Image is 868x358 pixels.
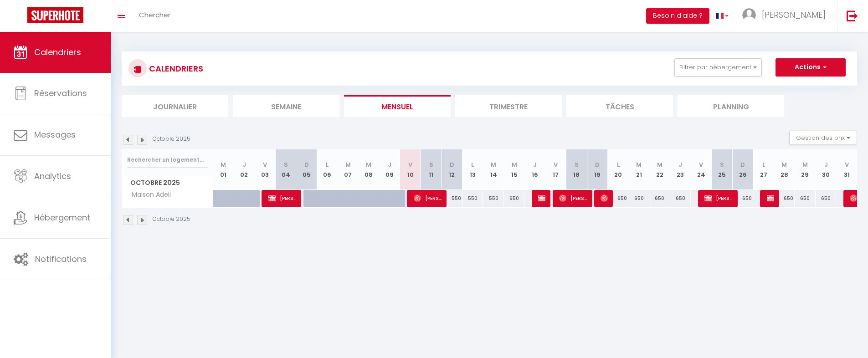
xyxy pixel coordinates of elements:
[628,190,649,207] div: 650
[720,160,724,169] abbr: S
[649,190,670,207] div: 650
[122,176,213,189] span: Octobre 2025
[566,95,673,117] li: Tâches
[366,160,371,169] abbr: M
[263,160,267,169] abbr: V
[317,149,338,190] th: 06
[767,189,774,207] span: [PERSON_NAME] AMS NORMANDIE PICARDIE
[740,160,745,169] abbr: D
[408,160,412,169] abbr: V
[491,160,496,169] abbr: M
[575,160,579,169] abbr: S
[608,149,629,190] th: 20
[699,160,703,169] abbr: V
[275,149,296,190] th: 04
[845,160,849,169] abbr: V
[400,149,421,190] th: 10
[147,58,203,79] h3: CALENDRIERS
[450,160,454,169] abbr: D
[538,189,545,207] span: [PERSON_NAME]
[326,160,329,169] abbr: L
[429,160,433,169] abbr: S
[421,149,442,190] th: 11
[657,160,663,169] abbr: M
[462,190,483,207] div: 550
[732,149,753,190] th: 26
[34,170,71,182] span: Analytics
[762,160,765,169] abbr: L
[153,135,190,143] p: Octobre 2025
[678,95,784,117] li: Planning
[712,149,733,190] th: 25
[34,212,90,223] span: Hébergement
[442,190,462,207] div: 550
[483,190,504,207] div: 550
[296,149,317,190] th: 05
[533,160,537,169] abbr: J
[674,58,762,77] button: Filtrer par hébergement
[742,8,756,22] img: ...
[795,190,816,207] div: 650
[34,129,76,140] span: Messages
[566,149,587,190] th: 18
[344,95,451,117] li: Mensuel
[233,95,339,117] li: Semaine
[636,160,642,169] abbr: M
[781,160,787,169] abbr: M
[847,10,858,21] img: logout
[789,131,857,144] button: Gestion des prix
[504,149,525,190] th: 15
[776,58,846,77] button: Actions
[617,160,620,169] abbr: L
[127,152,208,168] input: Rechercher un logement...
[762,9,826,20] span: [PERSON_NAME]
[512,160,517,169] abbr: M
[795,149,816,190] th: 29
[483,149,504,190] th: 14
[304,160,309,169] abbr: D
[732,190,753,207] div: 650
[455,95,562,117] li: Trimestre
[554,160,558,169] abbr: V
[414,189,442,207] span: [PERSON_NAME]
[824,160,828,169] abbr: J
[649,149,670,190] th: 22
[559,189,587,207] span: [PERSON_NAME]
[691,149,712,190] th: 24
[601,189,607,207] span: [PERSON_NAME]
[678,160,682,169] abbr: J
[139,10,170,20] span: Chercher
[774,149,795,190] th: 28
[774,190,795,207] div: 650
[802,160,808,169] abbr: M
[608,190,629,207] div: 650
[359,149,380,190] th: 08
[123,190,173,200] span: Maison Adeli
[816,149,837,190] th: 30
[816,190,837,207] div: 650
[122,95,228,117] li: Journalier
[595,160,600,169] abbr: D
[545,149,566,190] th: 17
[345,160,351,169] abbr: M
[379,149,400,190] th: 09
[27,7,83,23] img: Super Booking
[504,190,525,207] div: 650
[234,149,255,190] th: 02
[670,149,691,190] th: 23
[836,149,857,190] th: 31
[628,149,649,190] th: 21
[213,149,234,190] th: 01
[268,189,296,207] span: [PERSON_NAME]
[34,87,87,99] span: Réservations
[670,190,691,207] div: 650
[255,149,276,190] th: 03
[242,160,246,169] abbr: J
[646,8,709,24] button: Besoin d'aide ?
[35,253,87,265] span: Notifications
[587,149,608,190] th: 19
[524,149,545,190] th: 16
[153,215,190,224] p: Octobre 2025
[34,46,81,58] span: Calendriers
[471,160,474,169] abbr: L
